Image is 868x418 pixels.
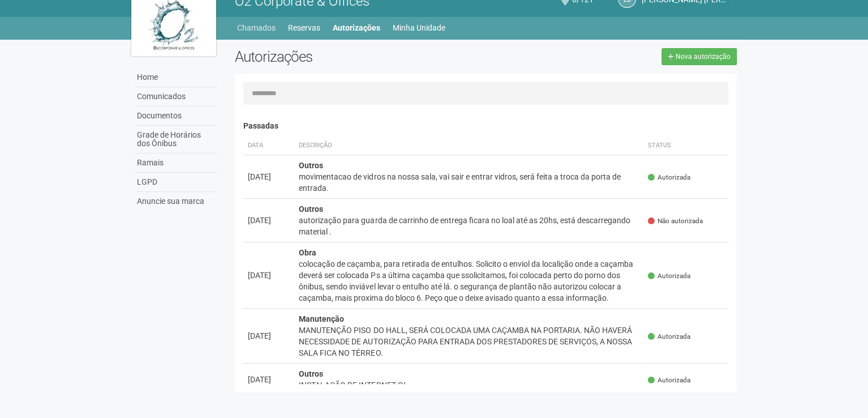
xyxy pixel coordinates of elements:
[299,258,639,304] div: colocação de caçamba, para retirada de entulhos. Solicito o enviol da localição onde a caçamba de...
[134,192,218,211] a: Anuncie sua marca
[134,126,218,153] a: Grade de Horários dos Ônibus
[648,173,690,182] span: Autorizada
[235,48,477,65] h2: Autorizações
[648,376,690,385] span: Autorizada
[648,271,690,281] span: Autorizada
[299,314,344,323] strong: Manutenção
[299,161,323,170] strong: Outros
[299,369,323,378] strong: Outros
[134,153,218,173] a: Ramais
[299,204,323,214] strong: Outros
[248,270,290,281] div: [DATE]
[243,137,294,155] th: Data
[134,173,218,192] a: LGPD
[299,248,316,257] strong: Obra
[243,122,728,130] h4: Passadas
[248,171,290,182] div: [DATE]
[248,330,290,342] div: [DATE]
[288,20,320,36] a: Reservas
[134,87,218,106] a: Comunicados
[648,332,690,342] span: Autorizada
[299,171,639,194] div: movimentacao de vidros na nossa sala, vai sair e entrar vidros, será feita a troca da porta de en...
[661,48,737,65] a: Nova autorização
[248,215,290,226] div: [DATE]
[299,325,639,359] div: MANUTENÇÃO PISO DO HALL, SERÁ COLOCADA UMA CAÇAMBA NA PORTARIA. NÃO HAVERÁ NECESSIDADE DE AUTORIZ...
[294,137,643,155] th: Descrição
[237,20,276,36] a: Chamados
[333,20,380,36] a: Autorizações
[134,68,218,87] a: Home
[648,216,703,226] span: Não autorizada
[643,137,728,155] th: Status
[676,53,731,61] span: Nova autorização
[299,215,639,237] div: autorização para guarda de carrinho de entrega ficara no loal até as 20hs, está descarregando mat...
[248,374,290,385] div: [DATE]
[134,106,218,126] a: Documentos
[299,379,639,391] div: INSTALAÇÃO DE INTERNET OI
[393,20,445,36] a: Minha Unidade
